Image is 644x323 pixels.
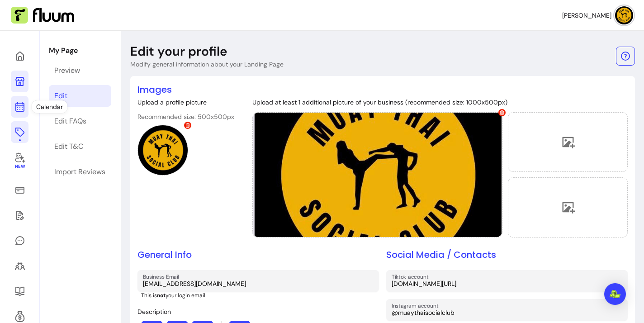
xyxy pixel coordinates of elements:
[11,45,28,67] a: Home
[11,71,28,92] a: My Page
[604,283,626,305] div: Open Intercom Messenger
[137,308,171,316] span: Description
[143,273,182,280] label: Business Email
[14,164,24,170] span: New
[11,280,28,302] a: Resources
[392,308,622,317] input: Instagram account
[130,60,284,69] p: Modify general information about your Landing Page
[562,11,611,20] span: [PERSON_NAME]
[54,116,86,127] div: Edit FAQs
[141,292,379,299] p: This is your login email
[392,273,431,280] label: Tiktok account
[11,147,28,176] a: New
[11,179,28,201] a: Sales
[252,112,502,237] div: Provider image 1
[11,96,28,118] a: Calendar
[137,112,234,121] p: Recommended size: 500x500px
[253,113,502,237] img: https://d22cr2pskkweo8.cloudfront.net/dc0c762b-9780-4532-9b9b-6d4be0d5898c
[54,141,83,152] div: Edit T&C
[54,90,67,101] div: Edit
[11,255,28,277] a: Clients
[54,166,105,177] div: Import Reviews
[137,248,379,261] h2: General Info
[49,161,111,183] a: Import Reviews
[138,125,188,175] img: https://d22cr2pskkweo8.cloudfront.net/19234bcf-8452-4990-a75e-9662500e95bf
[49,136,111,157] a: Edit T&C
[143,279,374,288] input: Business Email
[11,230,28,252] a: My Messages
[49,110,111,132] a: Edit FAQs
[49,85,111,107] a: Edit
[392,279,622,288] input: Tiktok account
[11,121,28,143] a: Offerings
[137,98,234,107] p: Upload a profile picture
[49,45,111,56] p: My Page
[11,7,74,24] img: Fluum Logo
[130,43,227,60] p: Edit your profile
[386,248,628,261] h2: Social Media / Contacts
[32,100,67,113] div: Calendar
[562,6,633,24] button: avatar[PERSON_NAME]
[137,83,628,96] h2: Images
[11,204,28,226] a: Waivers
[49,60,111,81] a: Preview
[252,98,628,107] p: Upload at least 1 additional picture of your business (recommended size: 1000x500px)
[392,302,441,309] label: Instagram account
[137,125,188,176] div: Profile picture
[615,6,633,24] img: avatar
[157,292,166,299] b: not
[54,65,80,76] div: Preview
